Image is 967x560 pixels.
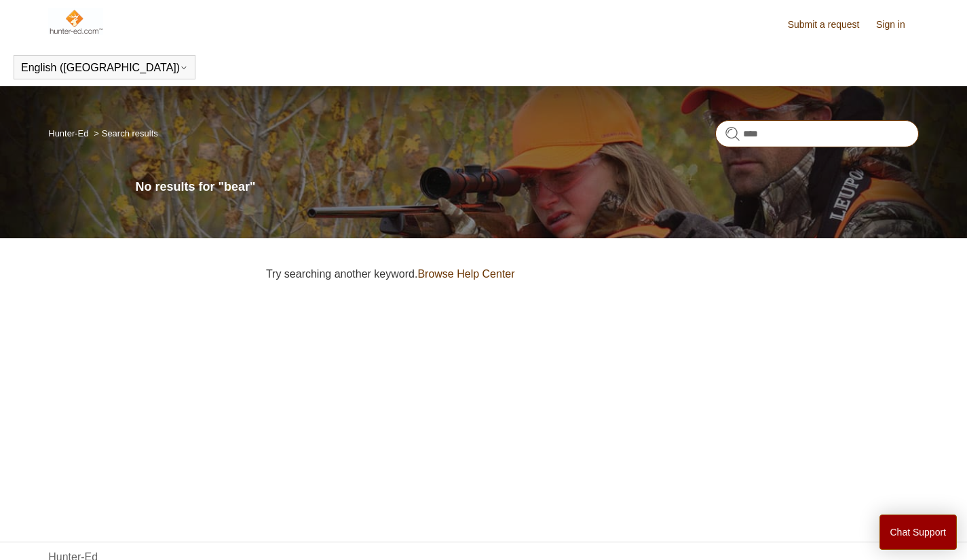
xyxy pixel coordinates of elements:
[48,128,88,138] a: Hunter-Ed
[136,178,919,196] h1: No results for "bear"
[21,62,188,74] button: English ([GEOGRAPHIC_DATA])
[48,8,103,35] img: Hunter-Ed Help Center home page
[266,266,919,282] p: Try searching another keyword.
[788,18,873,32] a: Submit a request
[417,268,514,280] a: Browse Help Center
[879,515,957,550] button: Chat Support
[91,128,158,138] li: Search results
[715,120,919,147] input: Search
[876,18,919,32] a: Sign in
[48,128,91,138] li: Hunter-Ed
